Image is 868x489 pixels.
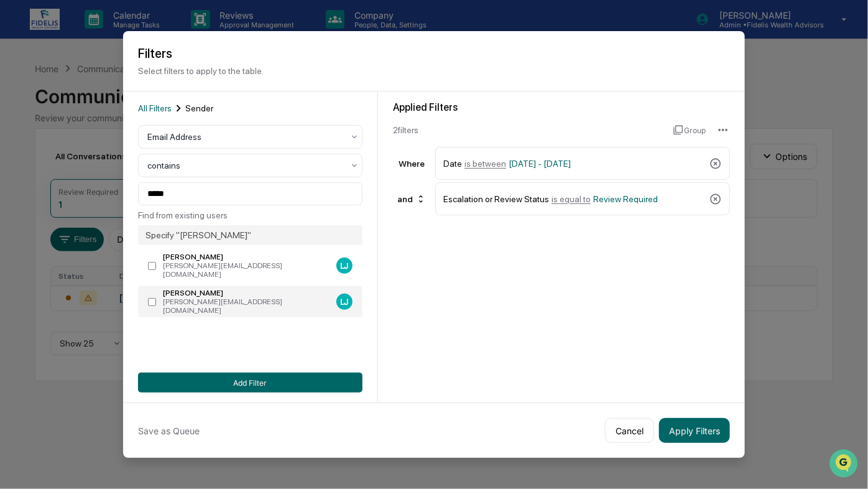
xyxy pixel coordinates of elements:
[12,26,226,45] p: How can we help?
[443,188,704,210] div: Escalation or Review Status
[85,151,159,174] a: 🗄️Attestations
[138,66,730,76] p: Select filters to apply to the table.
[138,210,362,220] div: Find from existing users
[138,103,172,113] span: All Filters
[593,194,658,204] span: Review Required
[393,189,431,209] div: and
[393,125,663,135] div: 2 filter s
[659,418,730,443] button: Apply Filters
[7,175,83,197] a: 🔎Data Lookup
[12,157,22,167] div: 🖐️
[393,159,430,169] div: Where
[605,418,654,443] button: Cancel
[185,103,213,113] span: Sender
[148,262,156,270] input: [PERSON_NAME][PERSON_NAME][EMAIL_ADDRESS][DOMAIN_NAME]LJ
[25,156,80,169] span: Preclearance
[163,261,331,279] div: [PERSON_NAME][EMAIL_ADDRESS][DOMAIN_NAME]
[25,180,78,192] span: Data Lookup
[336,294,353,310] div: LJ
[42,107,157,117] div: We're available if you need us!
[42,95,204,107] div: Start new chat
[211,98,226,113] button: Start new chat
[163,253,331,261] div: [PERSON_NAME]
[163,297,331,315] div: [PERSON_NAME][EMAIL_ADDRESS][DOMAIN_NAME]
[443,152,704,174] div: Date
[464,159,506,169] span: is between
[7,151,85,174] a: 🖐️Preclearance
[138,418,200,443] button: Save as Queue
[88,210,150,220] a: Powered byPylon
[509,159,571,169] span: [DATE] - [DATE]
[90,157,100,167] div: 🗄️
[393,101,730,113] div: Applied Filters
[336,258,353,274] div: LJ
[673,120,706,140] button: Group
[103,156,154,169] span: Attestations
[138,46,730,61] h2: Filters
[138,373,362,393] button: Add Filter
[148,298,156,306] input: [PERSON_NAME][PERSON_NAME][EMAIL_ADDRESS][DOMAIN_NAME]LJ
[828,448,862,482] iframe: Open customer support
[163,289,331,297] div: [PERSON_NAME]
[12,95,35,117] img: 1746055101610-c473b297-6a78-478c-a979-82029cc54cd1
[12,181,22,191] div: 🔎
[552,194,591,204] span: is equal to
[138,225,362,245] div: Specify " [PERSON_NAME] "
[124,210,150,220] span: Pylon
